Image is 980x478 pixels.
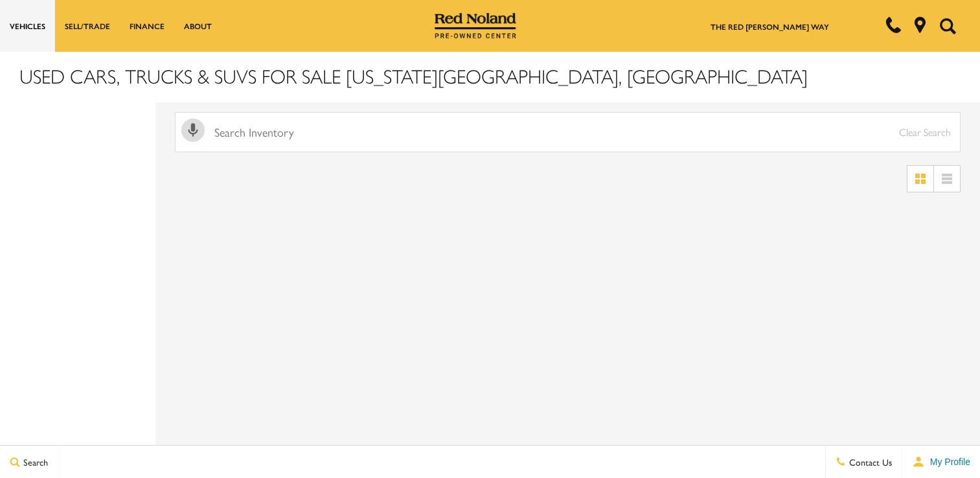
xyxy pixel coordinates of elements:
[175,112,961,152] input: Search Inventory
[902,446,980,478] button: user-profile-menu
[925,457,970,467] span: My Profile
[935,1,961,51] button: Open the search field
[435,17,516,30] a: Red Noland Pre-Owned
[181,119,205,142] svg: Click to toggle on voice search
[846,455,892,468] span: Contact Us
[711,21,829,32] a: The Red [PERSON_NAME] Way
[435,13,516,39] img: Red Noland Pre-Owned
[20,455,48,468] span: Search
